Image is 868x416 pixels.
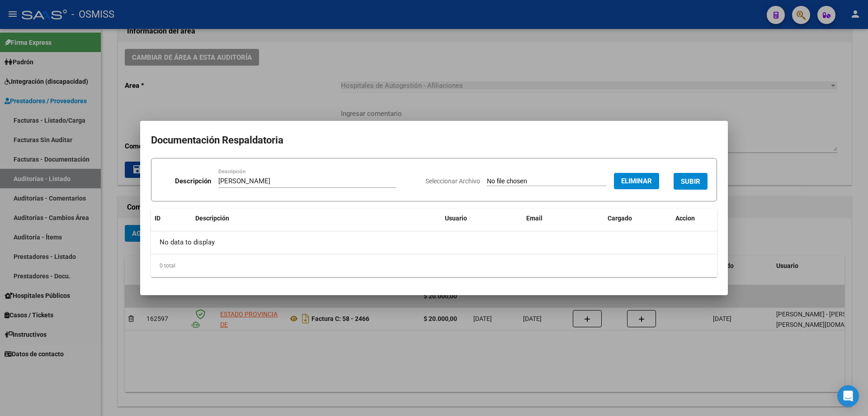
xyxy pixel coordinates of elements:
span: Email [526,215,542,222]
datatable-header-cell: Accion [672,209,717,228]
button: Eliminar [614,173,659,189]
span: Accion [675,215,695,222]
div: Open Intercom Messenger [837,385,859,407]
span: Cargado [608,215,632,222]
datatable-header-cell: Email [523,209,604,228]
datatable-header-cell: Usuario [441,209,523,228]
span: SUBIR [681,177,700,186]
div: 0 total [151,254,717,277]
span: Eliminar [621,177,652,185]
datatable-header-cell: Cargado [604,209,672,228]
span: Descripción [195,215,229,222]
datatable-header-cell: ID [151,209,192,228]
span: Usuario [445,215,467,222]
button: SUBIR [674,173,708,190]
span: ID [155,215,160,222]
p: Descripción [175,176,211,186]
h2: Documentación Respaldatoria [151,132,717,149]
span: Seleccionar Archivo [425,177,480,185]
datatable-header-cell: Descripción [192,209,441,228]
div: No data to display [151,231,717,254]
